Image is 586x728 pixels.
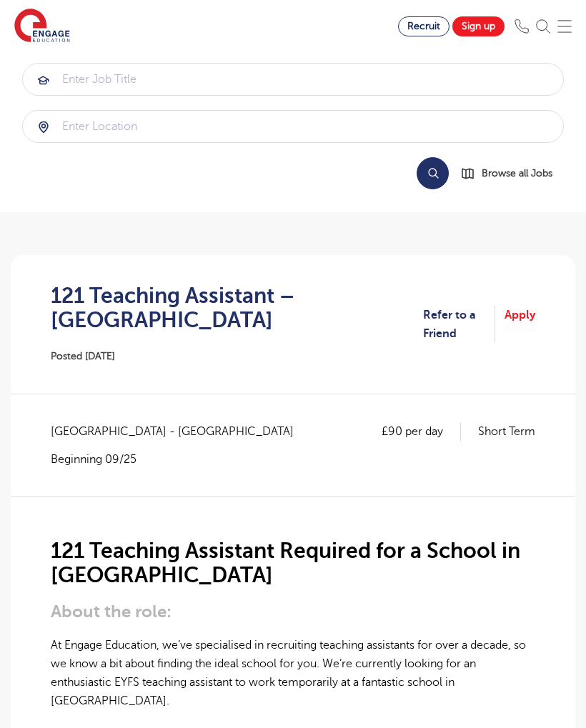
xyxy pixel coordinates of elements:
[51,539,535,587] h2: 121 Teaching Assistant Required for a School in [GEOGRAPHIC_DATA]
[51,284,423,332] h1: 121 Teaching Assistant – [GEOGRAPHIC_DATA]
[51,452,308,467] p: Beginning 09/25
[382,422,461,441] p: £90 per day
[515,19,529,34] img: Phone
[407,21,440,31] span: Recruit
[22,63,564,96] div: Submit
[51,636,535,711] p: At Engage Education, we’ve specialised in recruiting teaching assistants for over a decade, so we...
[460,165,564,181] a: Browse all Jobs
[51,422,308,441] span: [GEOGRAPHIC_DATA] - [GEOGRAPHIC_DATA]
[452,16,505,36] a: Sign up
[423,306,495,344] a: Refer to a Friend
[505,306,535,344] a: Apply
[22,110,564,143] div: Submit
[51,351,115,361] span: Posted [DATE]
[417,157,449,189] button: Search
[536,19,550,34] img: Search
[23,64,563,95] input: Submit
[482,165,552,181] span: Browse all Jobs
[398,16,450,36] a: Recruit
[478,422,535,441] p: Short Term
[51,602,172,622] strong: About the role:
[557,19,572,34] img: Mobile Menu
[23,111,563,142] input: Submit
[14,9,70,44] img: Engage Education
